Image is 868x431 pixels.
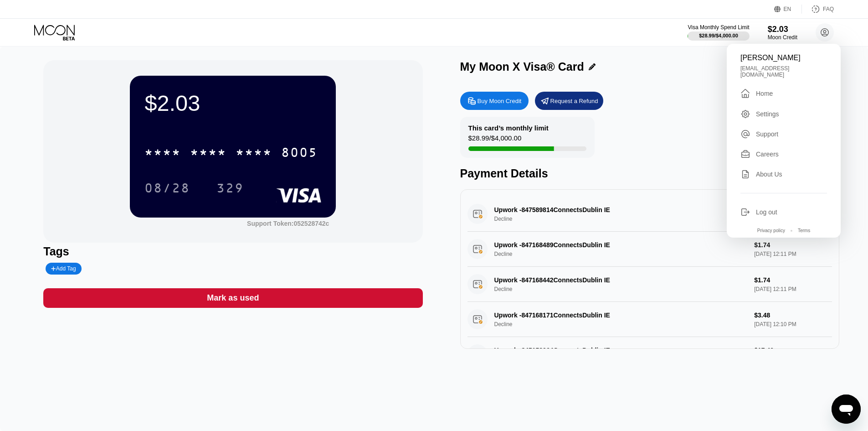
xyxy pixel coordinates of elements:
[756,130,778,138] div: Support
[43,245,422,258] div: Tags
[699,33,738,38] div: $28.99 / $4,000.00
[756,151,779,158] div: Careers
[740,88,827,99] div: Home
[43,288,422,308] div: Mark as used
[756,90,773,97] div: Home
[478,97,522,105] div: Buy Moon Credit
[550,97,598,105] div: Request a Refund
[768,25,797,41] div: $2.03Moon Credit
[281,146,318,161] div: 8005
[468,124,549,132] div: This card’s monthly limit
[756,171,782,178] div: About Us
[740,88,750,99] div: 
[740,169,827,179] div: About Us
[535,92,603,110] div: Request a Refund
[468,134,522,146] div: $28.99 / $4,000.00
[247,220,329,227] div: Support Token:052528742c
[784,6,791,12] div: EN
[144,90,321,116] div: $2.03
[756,208,777,216] div: Log out
[798,228,810,233] div: Terms
[51,265,76,272] div: Add Tag
[210,177,251,199] div: 329
[144,182,190,197] div: 08/28
[688,24,749,41] div: Visa Monthly Spend Limit$28.99/$4,000.00
[460,167,839,180] div: Payment Details
[757,228,785,233] div: Privacy policy
[774,5,802,14] div: EN
[802,5,834,14] div: FAQ
[740,207,827,217] div: Log out
[740,149,827,159] div: Careers
[740,109,827,119] div: Settings
[740,54,827,62] div: [PERSON_NAME]
[832,395,861,424] iframe: Button to launch messaging window
[688,24,749,31] div: Visa Monthly Spend Limit
[207,293,259,303] div: Mark as used
[740,65,827,78] div: [EMAIL_ADDRESS][DOMAIN_NAME]
[823,6,834,12] div: FAQ
[46,263,81,275] div: Add Tag
[756,110,779,118] div: Settings
[768,25,797,34] div: $2.03
[247,220,329,227] div: Support Token: 052528742c
[216,182,244,197] div: 329
[768,34,797,41] div: Moon Credit
[460,60,584,73] div: My Moon X Visa® Card
[138,177,197,199] div: 08/28
[460,92,529,110] div: Buy Moon Credit
[740,129,827,139] div: Support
